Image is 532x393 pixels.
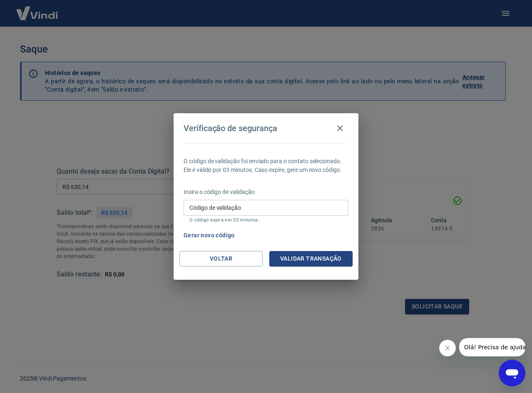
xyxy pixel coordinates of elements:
button: Gerar novo código [180,228,238,243]
button: Validar transação [269,251,353,266]
p: Insira o código de validação [184,188,348,196]
iframe: Fechar mensagem [439,340,456,356]
span: Olá! Precisa de ajuda? [5,6,70,12]
p: O código de validação foi enviado para o contato selecionado. Ele é válido por 03 minutos. Caso e... [184,157,348,174]
button: Voltar [179,251,263,266]
iframe: Botão para abrir a janela de mensagens [499,360,525,386]
p: O código expira em 03 minutos. [189,217,343,223]
iframe: Mensagem da empresa [459,338,525,356]
h4: Verificação de segurança [184,123,277,133]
